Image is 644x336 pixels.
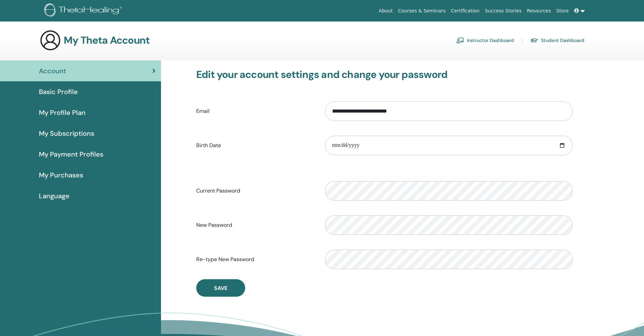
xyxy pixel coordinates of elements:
[196,69,573,81] h3: Edit your account settings and change your password
[456,37,464,43] img: chalkboard-teacher.svg
[39,66,66,76] span: Account
[530,35,584,46] a: Student Dashboard
[376,5,395,17] a: About
[39,128,94,138] span: My Subscriptions
[39,149,103,159] span: My Payment Profiles
[196,279,245,297] button: Save
[482,5,524,17] a: Success Stories
[44,3,124,18] img: logo.png
[191,105,320,118] label: Email
[40,30,61,51] img: generic-user-icon.jpg
[39,87,78,97] span: Basic Profile
[395,5,448,17] a: Courses & Seminars
[456,35,514,46] a: Instructor Dashboard
[191,219,320,232] label: New Password
[214,285,227,292] span: Save
[448,5,482,17] a: Certification
[191,139,320,152] label: Birth Date
[530,38,538,43] img: graduation-cap.svg
[39,108,86,118] span: My Profile Plan
[39,191,69,201] span: Language
[64,34,150,46] h3: My Theta Account
[191,184,320,197] label: Current Password
[39,170,83,180] span: My Purchases
[524,5,554,17] a: Resources
[554,5,572,17] a: Store
[191,253,320,266] label: Re-type New Password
